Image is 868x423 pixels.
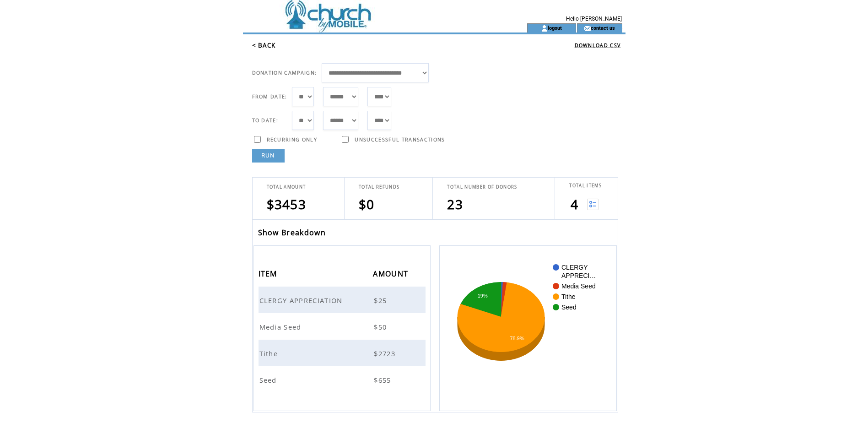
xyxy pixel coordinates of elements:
[561,264,588,271] text: CLERGY
[566,16,622,22] span: Hello [PERSON_NAME]
[252,117,279,124] span: TO DATE:
[267,136,318,143] span: RECURRING ONLY
[355,136,445,143] span: UNSUCCESSFUL TRANSACTIONS
[447,195,463,213] span: 23
[510,336,524,341] text: 78.9%
[259,322,304,330] a: Media Seed
[359,195,375,213] span: $0
[267,195,307,213] span: $3453
[252,149,285,163] a: RUN
[548,25,562,31] a: logout
[373,271,410,276] a: AMOUNT
[541,25,548,32] img: account_icon.gif
[561,272,596,279] text: APPRECI…
[453,260,602,397] svg: A chart.
[252,93,287,100] span: FROM DATE:
[373,266,410,283] span: AMOUNT
[447,184,517,190] span: TOTAL NUMBER OF DONORS
[259,349,280,358] span: Tithe
[584,25,591,32] img: contact_us_icon.gif
[259,266,280,283] span: ITEM
[374,375,393,385] span: $655
[252,70,317,76] span: DONATION CAMPAIGN:
[259,375,279,385] span: Seed
[258,228,326,238] a: Show Breakdown
[561,293,576,300] text: Tithe
[259,322,304,331] span: Media Seed
[591,25,615,31] a: contact us
[374,322,389,331] span: $50
[587,199,598,210] img: View list
[571,195,578,213] span: 4
[575,42,621,49] a: DOWNLOAD CSV
[259,271,280,276] a: ITEM
[252,41,276,49] a: < BACK
[374,349,398,358] span: $2723
[259,295,345,304] a: CLERGY APPRECIATION
[561,282,596,290] text: Media Seed
[569,183,602,189] span: TOTAL ITEMS
[259,348,280,357] a: Tithe
[267,184,306,190] span: TOTAL AMOUNT
[561,304,577,311] text: Seed
[478,293,488,298] text: 19%
[259,375,279,383] a: Seed
[359,184,399,190] span: TOTAL REFUNDS
[374,296,389,305] span: $25
[259,296,345,305] span: CLERGY APPRECIATION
